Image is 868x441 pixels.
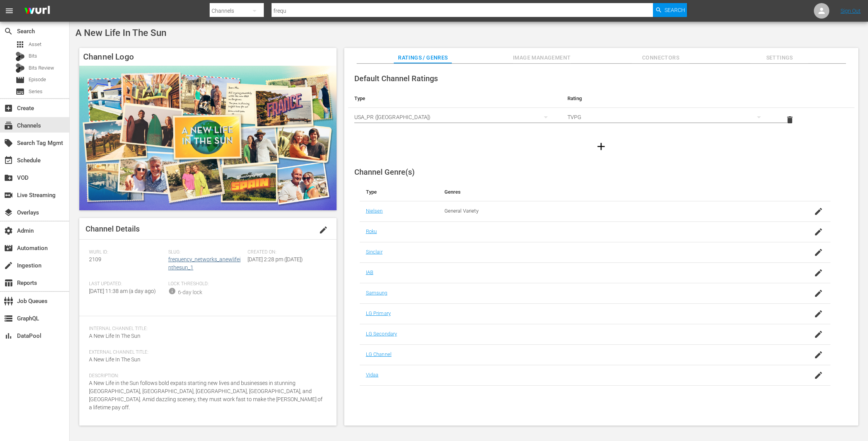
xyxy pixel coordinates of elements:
[89,326,323,332] span: Internal Channel Title:
[348,89,561,108] th: Type
[29,41,41,48] span: Asset
[15,52,25,61] div: Bits
[29,64,54,72] span: Bits Review
[4,331,13,341] span: DataPool
[366,208,383,214] a: Nielsen
[561,89,774,108] th: Rating
[360,183,438,201] th: Type
[89,288,156,294] span: [DATE] 11:38 am (a day ago)
[168,281,244,287] span: Lock Threshold:
[29,52,37,60] span: Bits
[348,89,854,132] table: simple table
[15,87,25,96] span: Series
[366,372,379,378] a: Vidaa
[4,156,13,165] span: Schedule
[4,104,13,113] span: Create
[366,228,377,234] a: Roku
[366,249,383,255] a: Sinclair
[89,256,101,262] span: 2109
[354,167,415,177] span: Channel Genre(s)
[79,66,337,210] img: A New Life In The Sun
[438,183,778,201] th: Genres
[513,53,571,63] span: Image Management
[4,191,13,200] span: Live Streaming
[4,261,13,270] span: Ingestion
[4,314,13,323] span: GraphQL
[785,115,795,124] span: delete
[19,2,56,20] img: ans4CAIJ8jUAAAAAAAAAAAAAAAAAAAAAAAAgQb4GAAAAAAAAAAAAAAAAAAAAAAAAJMjXAAAAAAAAAAAAAAAAAAAAAAAAgAT5G...
[4,278,13,288] span: Reports
[4,226,13,235] span: Admin
[89,380,323,410] span: A New Life in the Sun follows bold expats starting new lives and businesses in stunning [GEOGRAPH...
[319,225,328,235] span: edit
[750,53,808,63] span: Settings
[4,121,13,130] span: Channels
[567,106,768,128] div: TVPG
[4,27,13,36] span: Search
[85,224,140,233] span: Channel Details
[168,256,241,271] a: frequency_networks_anewlifeinthesun_1
[89,373,323,379] span: Description:
[29,76,46,83] span: Episode
[4,243,13,253] span: Automation
[394,53,452,63] span: Ratings / Genres
[89,356,140,363] span: A New Life In The Sun
[653,3,687,17] button: Search
[366,351,391,357] a: LG Channel
[314,221,333,239] button: edit
[248,249,323,255] span: Created On:
[4,296,13,306] span: Job Queues
[168,249,244,255] span: Slug:
[354,106,555,128] div: USA_PR ([GEOGRAPHIC_DATA])
[366,310,391,316] a: LG Primary
[79,48,337,66] h4: Channel Logo
[15,40,25,49] span: Asset
[89,281,164,287] span: Last Updated:
[4,173,13,182] span: VOD
[29,88,43,95] span: Series
[632,53,690,63] span: Connectors
[15,63,25,73] div: Bits Review
[4,208,13,217] span: Overlays
[665,3,685,17] span: Search
[366,331,397,337] a: LG Secondary
[89,349,323,356] span: External Channel Title:
[354,74,438,83] span: Default Channel Ratings
[15,75,25,85] span: Episode
[781,111,799,129] button: delete
[168,287,176,295] span: info
[841,8,861,14] a: Sign Out
[366,290,388,296] a: Samsung
[4,138,13,148] span: Search Tag Mgmt
[75,27,166,38] span: A New Life In The Sun
[178,288,202,296] div: 6-day lock
[89,333,140,339] span: A New Life In The Sun
[89,249,164,255] span: Wurl ID:
[248,256,303,262] span: [DATE] 2:28 pm ([DATE])
[366,269,373,275] a: IAB
[5,6,14,15] span: menu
